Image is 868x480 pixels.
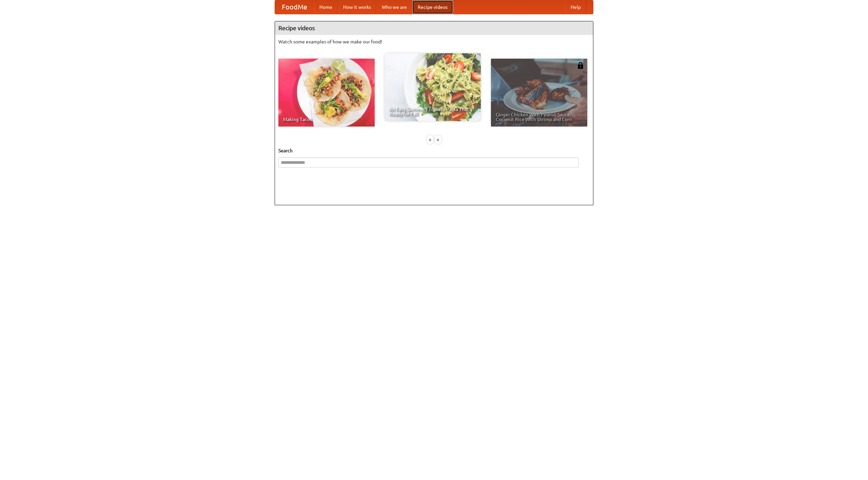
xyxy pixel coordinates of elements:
div: » [435,135,441,144]
img: 483408.png [577,62,584,69]
h5: Search [278,147,590,154]
a: Who we are [376,0,412,14]
a: Making Tacos [278,59,375,127]
div: « [427,135,433,144]
a: Recipe videos [412,0,453,14]
span: Making Tacos [283,117,370,122]
a: How it works [338,0,376,14]
h4: Recipe videos [275,21,593,35]
span: An Easy, Summery Tomato Pasta That's Ready for Fall [389,107,476,116]
a: Help [565,0,586,14]
a: FoodMe [275,0,314,14]
p: Watch some examples of how we make our food! [278,38,590,45]
a: An Easy, Summery Tomato Pasta That's Ready for Fall [384,53,481,121]
a: Home [314,0,338,14]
